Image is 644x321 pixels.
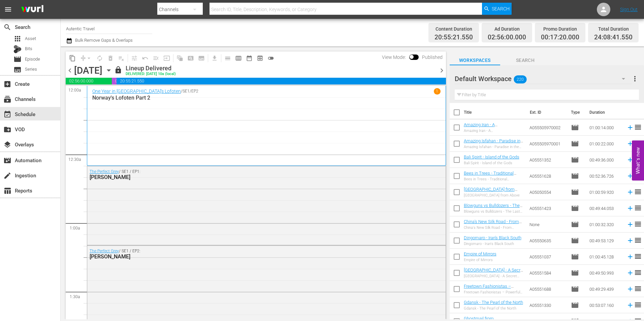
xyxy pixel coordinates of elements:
[587,265,624,281] td: 00:49:50.993
[527,233,568,249] td: A05550635
[464,251,496,256] a: Empire of Mirrors
[191,89,198,94] p: EP2
[13,45,22,53] div: Bits
[257,55,263,62] span: preview_outlined
[25,35,36,42] span: Asset
[183,89,191,94] p: SE1 /
[246,55,253,62] span: date_range_outlined
[127,51,140,65] span: Customize Events
[450,56,500,65] span: Workspaces
[464,258,496,262] div: Empire of Mirrors
[587,216,624,233] td: 01:00:32.320
[464,209,524,214] div: Blowguns vs Bulldozers - The Last Nomads of the [GEOGRAPHIC_DATA]
[90,249,406,260] div: / SE1 / EP2:
[571,220,579,228] span: Episode
[631,75,639,83] span: more_vert
[117,78,446,84] span: 20:55:21.550
[90,249,119,253] a: The Perfect Grey
[25,66,37,73] span: Series
[527,136,568,152] td: A055505970001
[3,156,11,165] span: Automation
[25,45,32,52] span: Bits
[196,53,207,64] span: Create Series Block
[626,140,634,147] svg: Add to Schedule
[626,221,634,228] svg: Add to Schedule
[587,281,624,297] td: 00:49:29.439
[434,24,473,34] div: Content Duration
[25,56,40,63] span: Episode
[571,188,579,196] span: Episode
[267,55,274,62] span: toggle_off
[567,103,585,122] th: Type
[488,24,526,34] div: Ad Duration
[632,141,644,181] button: Open Feedback Widget
[626,188,634,196] svg: Add to Schedule
[13,55,22,63] span: Episode
[585,103,626,122] th: Duration
[66,66,74,75] span: chevron_left
[634,204,642,212] span: reorder
[626,172,634,180] svg: Add to Schedule
[527,281,568,297] td: A05551688
[78,53,94,64] span: Remove Gaps & Overlaps
[626,301,634,309] svg: Add to Schedule
[409,55,414,59] span: Toggle to switch from Published to Draft view.
[527,200,568,216] td: A05551423
[74,38,133,43] span: Bulk Remove Gaps & Overlaps
[16,2,49,17] img: ans4CAIJ8jUAAAAAAAAAAAAAAAAAAAAAAAAgQb4GAAAAAAAAAAAAAAAAAAAAAAAAJMjXAAAAAAAAAAAAAAAAAAAAAAAAgAT5G...
[67,53,78,64] span: Copy Lineup
[3,23,11,31] span: Search
[626,205,634,212] svg: Add to Schedule
[438,66,446,75] span: chevron_right
[527,216,568,233] td: None
[571,140,579,148] span: Episode
[464,290,524,294] div: Freetown Fashionistas – Powerful Women in [GEOGRAPHIC_DATA]
[90,174,406,180] div: [PERSON_NAME]
[464,300,523,305] a: Gdansk - The Pearl of the North
[587,249,624,265] td: 01:00:45.128
[587,152,624,168] td: 00:49:36.000
[634,220,642,228] span: reorder
[594,34,633,41] span: 24:08:41.550
[3,80,11,88] span: Create
[464,193,524,198] div: [GEOGRAPHIC_DATA] from Above
[464,274,524,278] div: [GEOGRAPHIC_DATA] - A Secret Beauty
[464,103,526,122] th: Title
[587,184,624,200] td: 01:00:59.920
[626,124,634,131] svg: Add to Schedule
[541,34,579,41] span: 00:17:20.000
[464,177,524,181] div: Bees in Trees - Traditional Beekeeping in [GEOGRAPHIC_DATA]
[527,297,568,313] td: A05551330
[434,34,473,41] span: 20:55:21.550
[3,126,11,134] span: VOD
[571,172,579,180] span: Episode
[626,253,634,260] svg: Add to Schedule
[90,169,406,180] div: / SE1 / EP1:
[114,66,122,74] span: lock
[185,53,196,64] span: Create Search Block
[527,119,568,136] td: A055505970002
[181,89,183,94] p: /
[464,129,524,133] div: Amazing Iran - A [DEMOGRAPHIC_DATA] Wedding
[527,184,568,200] td: A05050554
[634,269,642,277] span: reorder
[464,138,523,153] a: Amazing Isfahan - Paradise in the Heart of [GEOGRAPHIC_DATA]
[436,89,438,94] p: 1
[464,145,524,149] div: Amazing Isfahan - Paradise in the Heart of [GEOGRAPHIC_DATA]
[634,236,642,244] span: reorder
[571,156,579,164] span: Episode
[140,53,151,64] span: Revert to Primary Episode
[4,5,12,13] span: menu
[587,200,624,216] td: 00:49:44.053
[464,242,521,246] div: Dingomaro - Iran's Black South
[233,53,244,64] span: Week Calendar View
[634,301,642,309] span: reorder
[626,285,634,293] svg: Add to Schedule
[244,53,255,64] span: Month Calendar View
[594,24,633,34] div: Total Duration
[527,152,568,168] td: A05551352
[541,24,579,34] div: Promo Duration
[90,169,119,174] a: The Perfect Grey
[587,297,624,313] td: 00:53:07.160
[571,269,579,277] span: Episode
